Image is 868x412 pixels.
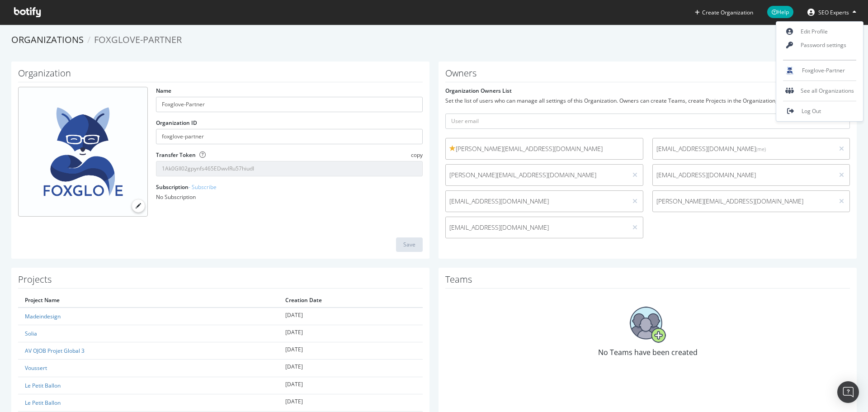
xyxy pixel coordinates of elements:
[694,8,754,17] button: Create Organization
[837,381,859,403] div: Open Intercom Messenger
[156,129,423,144] input: Organization ID
[189,183,217,191] a: - Subscribe
[656,144,830,153] span: [EMAIL_ADDRESS][DOMAIN_NAME]
[278,342,423,360] td: [DATE]
[18,68,423,82] h1: Organization
[449,197,623,206] span: [EMAIL_ADDRESS][DOMAIN_NAME]
[630,307,666,343] img: No Teams have been created
[449,223,623,232] span: [EMAIL_ADDRESS][DOMAIN_NAME]
[445,97,850,104] div: Set the list of users who can manage all settings of this Organization. Owners can create Teams, ...
[800,5,863,19] button: SEO Experts
[756,146,766,152] small: (me)
[784,65,795,76] img: Foxglove-Partner
[156,87,171,95] label: Name
[802,66,845,74] span: Foxglove-Partner
[449,170,623,180] span: [PERSON_NAME][EMAIL_ADDRESS][DOMAIN_NAME]
[776,38,863,52] a: Password settings
[25,347,85,355] a: AV OJOB Projet Global 3
[18,275,423,289] h1: Projects
[25,330,37,337] a: Solia
[411,151,423,159] span: copy
[445,68,850,82] h1: Owners
[156,97,423,112] input: name
[278,394,423,411] td: [DATE]
[25,399,61,407] a: Le Petit Ballon
[767,6,793,18] span: Help
[403,241,415,248] div: Save
[776,25,863,38] a: Edit Profile
[156,193,423,201] div: No Subscription
[445,114,850,129] input: User email
[278,325,423,342] td: [DATE]
[278,360,423,377] td: [DATE]
[278,377,423,394] td: [DATE]
[818,9,849,16] span: SEO Experts
[598,347,698,357] span: No Teams have been created
[11,33,84,46] a: Organizations
[156,119,197,127] label: Organization ID
[18,293,278,308] th: Project Name
[94,33,182,46] span: Foxglove-Partner
[25,382,61,389] a: Le Petit Ballon
[656,170,830,180] span: [EMAIL_ADDRESS][DOMAIN_NAME]
[776,104,863,118] a: Log Out
[802,107,821,115] span: Log Out
[449,144,639,153] span: [PERSON_NAME][EMAIL_ADDRESS][DOMAIN_NAME]
[656,197,830,206] span: [PERSON_NAME][EMAIL_ADDRESS][DOMAIN_NAME]
[396,237,423,252] button: Save
[278,308,423,325] td: [DATE]
[445,87,512,95] label: Organization Owners List
[156,183,217,191] label: Subscription
[25,364,47,372] a: Voussert
[776,84,863,98] div: See all Organizations
[156,151,196,159] label: Transfer Token
[11,33,857,47] ol: breadcrumbs
[25,313,61,320] a: Madeindesign
[278,293,423,308] th: Creation Date
[445,275,850,289] h1: Teams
